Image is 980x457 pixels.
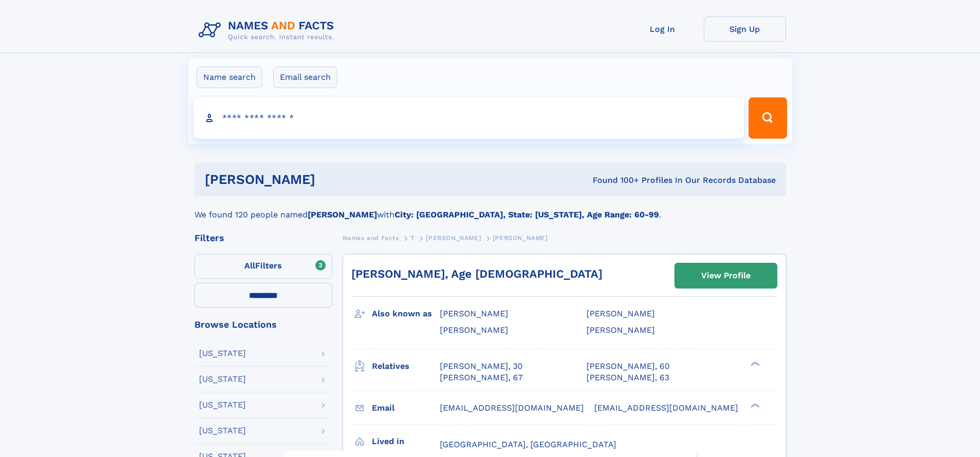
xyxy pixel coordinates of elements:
div: [US_STATE] [199,349,246,358]
a: Names and Facts [343,231,399,244]
h1: [PERSON_NAME] [205,173,454,186]
div: View Profile [701,264,751,287]
h3: Also known as [372,305,440,323]
span: [PERSON_NAME] [586,325,655,335]
span: [PERSON_NAME] [426,234,481,242]
a: View Profile [675,263,777,288]
span: [PERSON_NAME] [493,234,548,242]
b: [PERSON_NAME] [308,210,377,219]
span: [PERSON_NAME] [440,325,508,335]
img: Logo Names and Facts [194,16,343,44]
span: [PERSON_NAME] [440,309,508,318]
a: [PERSON_NAME], 67 [440,372,523,383]
div: We found 120 people named with . [194,196,786,221]
div: ❯ [748,360,760,367]
a: [PERSON_NAME], 63 [586,372,669,383]
h3: Relatives [372,358,440,375]
input: search input [193,97,744,139]
a: Log In [621,16,704,42]
div: Filters [194,233,332,243]
span: All [244,261,255,270]
label: Email search [273,66,337,88]
a: T [411,231,415,244]
label: Name search [197,66,262,88]
span: [EMAIL_ADDRESS][DOMAIN_NAME] [594,403,738,413]
span: T [411,234,415,242]
span: [GEOGRAPHIC_DATA], [GEOGRAPHIC_DATA] [440,439,616,449]
span: [PERSON_NAME] [586,309,655,318]
h3: Lived in [372,433,440,450]
a: [PERSON_NAME], Age [DEMOGRAPHIC_DATA] [351,267,602,280]
div: [US_STATE] [199,401,246,409]
div: ❯ [748,402,760,409]
a: [PERSON_NAME] [426,231,481,244]
span: [EMAIL_ADDRESS][DOMAIN_NAME] [440,403,584,413]
div: [US_STATE] [199,375,246,383]
h3: Email [372,399,440,417]
div: [US_STATE] [199,427,246,435]
a: [PERSON_NAME], 30 [440,361,523,372]
a: Sign Up [704,16,786,42]
b: City: [GEOGRAPHIC_DATA], State: [US_STATE], Age Range: 60-99 [395,210,659,219]
button: Search Button [749,97,787,139]
div: Browse Locations [194,320,332,329]
a: [PERSON_NAME], 60 [586,361,670,372]
div: Found 100+ Profiles In Our Records Database [454,175,776,186]
label: Filters [194,254,332,279]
